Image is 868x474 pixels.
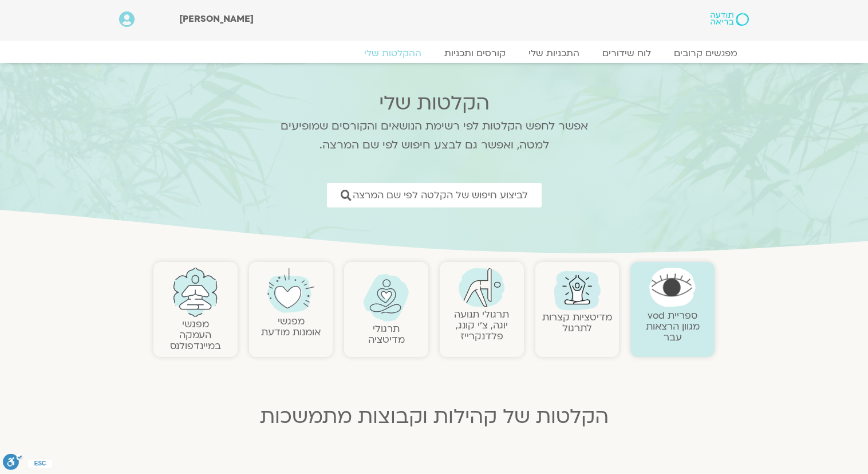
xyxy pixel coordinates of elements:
nav: Menu [119,48,749,59]
a: ספריית vodמגוון הרצאות עבר [646,309,700,344]
p: אפשר לחפש הקלטות לפי רשימת הנושאים והקורסים שמופיעים למטה, ואפשר גם לבצע חיפוש לפי שם המרצה. [265,117,603,155]
h2: הקלטות של קהילות וקבוצות מתמשכות [153,405,715,428]
a: תרגולי תנועהיוגה, צ׳י קונג, פלדנקרייז [454,308,509,343]
a: לביצוע חיפוש של הקלטה לפי שם המרצה [327,183,542,207]
a: מפגשים קרובים [662,48,749,59]
a: ההקלטות שלי [353,48,433,59]
a: לוח שידורים [591,48,662,59]
a: מפגשיאומנות מודעת [261,315,321,339]
a: תרגולימדיטציה [368,322,405,346]
span: לביצוע חיפוש של הקלטה לפי שם המרצה [353,190,528,201]
a: קורסים ותכניות [433,48,517,59]
a: התכניות שלי [517,48,591,59]
span: [PERSON_NAME] [179,13,254,25]
h2: הקלטות שלי [265,92,603,115]
a: מפגשיהעמקה במיינדפולנס [170,318,221,352]
a: מדיטציות קצרות לתרגול [542,311,612,335]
